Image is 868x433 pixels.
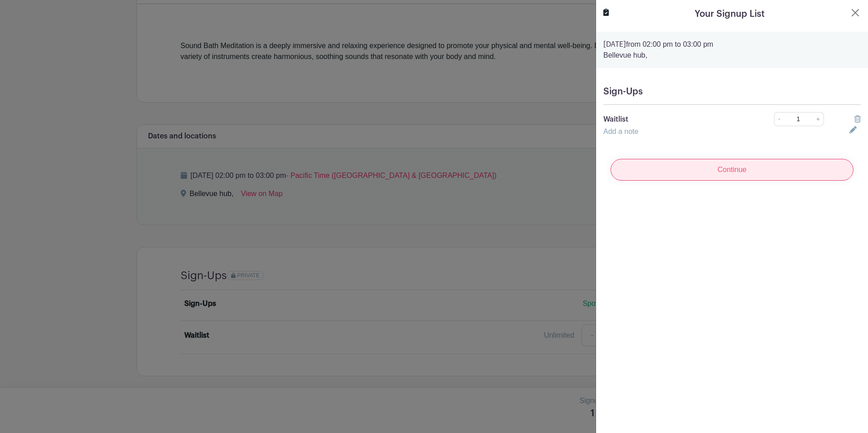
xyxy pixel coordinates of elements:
[603,39,861,50] p: from 02:00 pm to 03:00 pm
[611,159,853,181] input: Continue
[603,114,749,125] p: Waitlist
[695,7,764,21] h5: Your Signup List
[774,112,784,126] a: -
[850,7,861,18] button: Close
[813,112,824,126] a: +
[603,41,626,48] strong: [DATE]
[603,50,861,61] p: Bellevue hub,
[603,128,638,135] a: Add a note
[603,86,861,97] h5: Sign-Ups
